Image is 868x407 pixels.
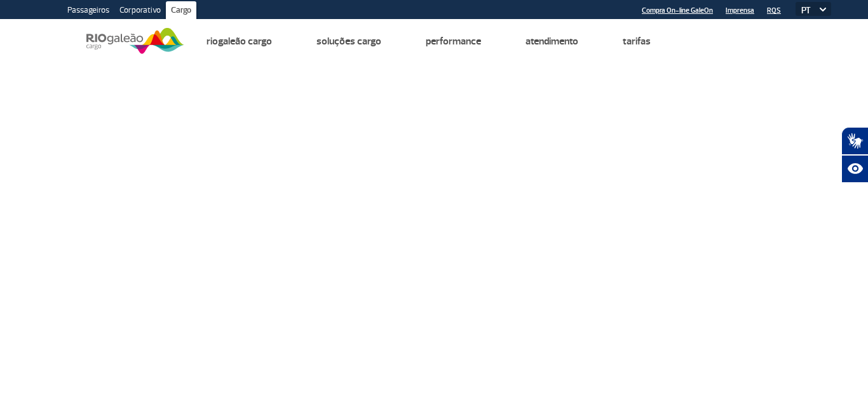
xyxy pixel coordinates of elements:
a: Passageiros [62,1,114,22]
button: Abrir tradutor de língua de sinais. [841,127,868,155]
button: Abrir recursos assistivos. [841,155,868,183]
a: Performance [426,35,481,48]
a: Compra On-line GaleOn [642,6,713,15]
a: Cargo [166,1,196,22]
a: Imprensa [726,6,754,15]
a: Soluções Cargo [316,35,381,48]
a: Atendimento [526,35,578,48]
a: Riogaleão Cargo [207,35,272,48]
div: Plugin de acessibilidade da Hand Talk. [841,127,868,183]
a: RQS [767,6,781,15]
a: Tarifas [623,35,651,48]
a: Corporativo [114,1,166,22]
